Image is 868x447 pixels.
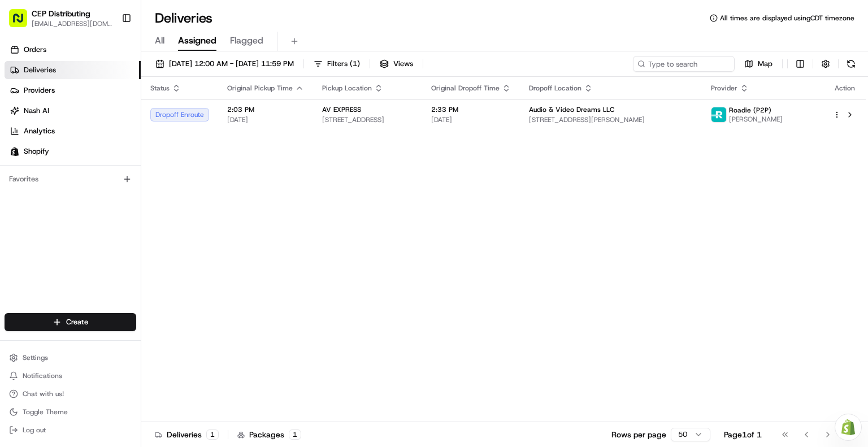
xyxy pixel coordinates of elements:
span: Assigned [178,34,216,47]
span: Providers [24,85,55,96]
a: Nash AI [5,102,141,120]
div: Packages [237,429,301,440]
button: Notifications [5,368,136,384]
div: 1 [289,429,301,440]
a: Deliveries [5,61,141,79]
span: [DATE] [431,115,511,124]
span: [PERSON_NAME] [729,115,783,124]
button: Chat with us! [5,386,136,402]
span: ( 1 ) [350,59,360,69]
button: Log out [5,422,136,438]
div: Page 1 of 1 [724,429,762,440]
span: All times are displayed using CDT timezone [720,14,854,23]
div: Action [833,84,857,93]
span: Filters [327,59,360,69]
button: Create [5,313,136,331]
button: Filters(1) [309,56,365,72]
button: Toggle Theme [5,404,136,420]
div: Favorites [5,170,136,188]
span: Pickup Location [322,84,372,93]
span: Nash AI [24,106,49,116]
span: Provider [711,84,737,93]
span: 2:33 PM [431,105,511,114]
button: Views [375,56,418,72]
a: Orders [5,41,141,59]
button: [DATE] 12:00 AM - [DATE] 11:59 PM [150,56,299,72]
h1: Deliveries [155,9,212,27]
span: Views [393,59,413,69]
button: CEP Distributing [32,8,90,19]
span: [DATE] [227,115,304,124]
input: Type to search [633,56,735,72]
div: 1 [206,429,219,440]
a: Shopify [5,142,141,160]
span: Log out [23,426,46,435]
span: Audio & Video Dreams LLC [529,105,614,114]
button: Map [739,56,778,72]
span: All [155,34,164,47]
img: roadie-logo-v2.jpg [711,107,726,122]
a: Providers [5,81,141,99]
span: Toggle Theme [23,407,68,416]
span: Shopify [24,146,49,157]
span: Status [150,84,170,93]
button: Settings [5,350,136,366]
span: Dropoff Location [529,84,581,93]
button: Refresh [843,56,859,72]
button: CEP Distributing[EMAIL_ADDRESS][DOMAIN_NAME] [5,5,117,32]
span: Roadie (P2P) [729,106,771,115]
a: Analytics [5,122,141,140]
span: Deliveries [24,65,56,75]
span: Flagged [230,34,263,47]
span: Orders [24,45,46,55]
span: Original Dropoff Time [431,84,500,93]
span: [STREET_ADDRESS] [322,115,413,124]
span: Notifications [23,371,62,380]
span: Original Pickup Time [227,84,293,93]
span: Chat with us! [23,389,64,398]
span: [DATE] 12:00 AM - [DATE] 11:59 PM [169,59,294,69]
button: [EMAIL_ADDRESS][DOMAIN_NAME] [32,19,112,28]
span: AV EXPRESS [322,105,361,114]
div: Deliveries [155,429,219,440]
p: Rows per page [611,429,666,440]
span: [STREET_ADDRESS][PERSON_NAME] [529,115,693,124]
span: Map [758,59,772,69]
span: Create [66,317,88,327]
span: 2:03 PM [227,105,304,114]
img: Shopify logo [10,147,19,156]
span: Settings [23,353,48,362]
span: Analytics [24,126,55,136]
